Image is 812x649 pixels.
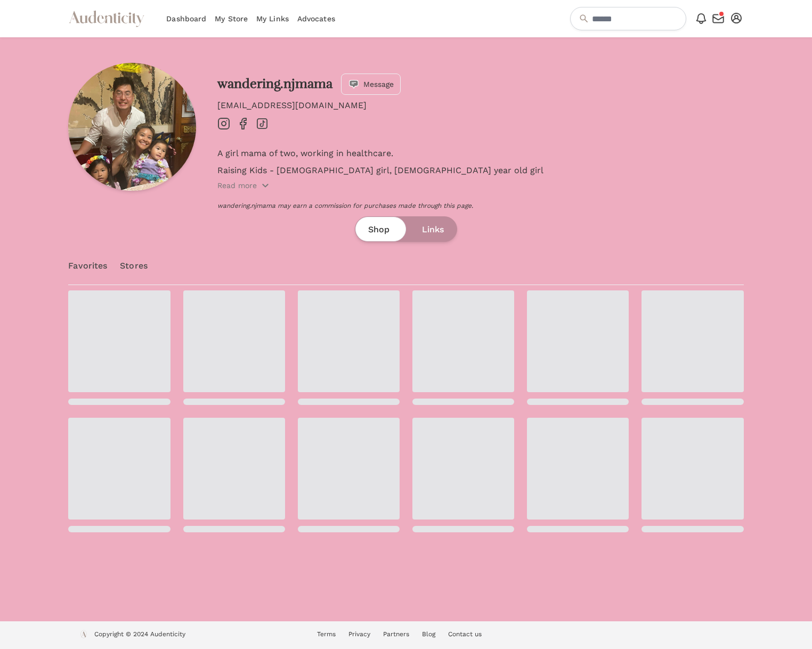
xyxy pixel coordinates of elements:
[422,223,444,236] span: Links
[341,74,401,95] button: Message
[217,147,743,160] p: A girl mama of two, working in healthcare.
[348,630,370,638] a: Privacy
[217,180,270,191] button: Read more
[217,99,743,112] p: [EMAIL_ADDRESS][DOMAIN_NAME]
[448,630,482,638] a: Contact us
[120,247,148,285] a: Stores
[422,630,435,638] a: Blog
[217,180,257,191] p: Read more
[383,630,409,638] a: Partners
[217,201,743,210] p: wandering.njmama may earn a commission for purchases made through this page.
[368,223,389,236] span: Shop
[68,247,107,285] a: Favorites
[317,630,336,638] a: Terms
[363,79,394,90] span: Message
[217,76,332,92] a: wandering.njmama
[94,630,185,640] p: Copyright © 2024 Audenticity
[217,164,743,177] p: Raising Kids - [DEMOGRAPHIC_DATA] girl, [DEMOGRAPHIC_DATA] year old girl
[68,63,196,191] img: Profile picture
